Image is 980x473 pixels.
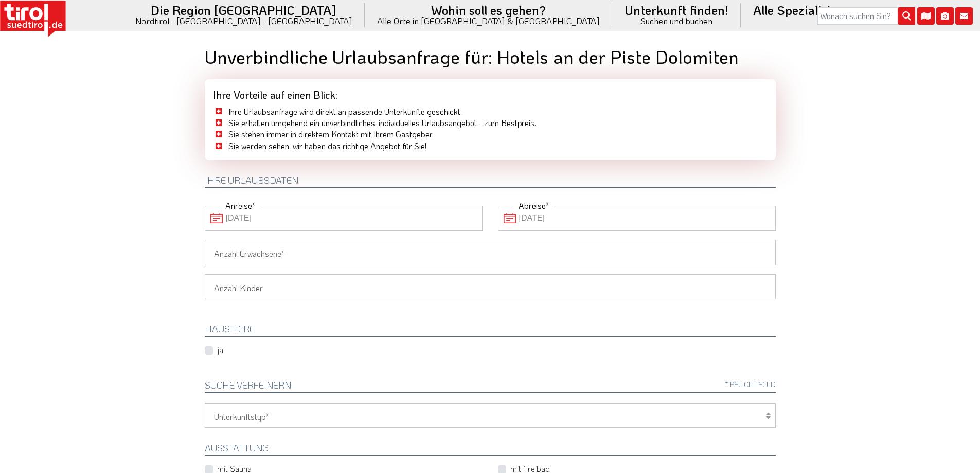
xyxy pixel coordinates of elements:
small: Nordtirol - [GEOGRAPHIC_DATA] - [GEOGRAPHIC_DATA] [135,16,352,25]
span: * Pflichtfeld [725,380,776,388]
li: Sie werden sehen, wir haben das richtige Angebot für Sie! [213,141,768,152]
i: Fotogalerie [936,7,954,25]
div: Ihre Vorteile auf einen Blick: [205,79,776,106]
small: Suchen und buchen [625,16,728,25]
li: Sie stehen immer in direktem Kontakt mit Ihrem Gastgeber. [213,129,768,140]
li: Sie erhalten umgehend ein unverbindliches, individuelles Urlaubsangebot - zum Bestpreis. [213,117,768,129]
li: Ihre Urlaubsanfrage wird direkt an passende Unterkünfte geschickt. [213,106,768,117]
h1: Unverbindliche Urlaubsanfrage für: Hotels an der Piste Dolomiten [205,46,776,67]
h2: Ausstattung [205,443,776,456]
i: Karte öffnen [917,7,935,25]
h2: Ihre Urlaubsdaten [205,176,776,188]
h2: HAUSTIERE [205,324,776,337]
h2: Suche verfeinern [205,380,776,393]
input: Wonach suchen Sie? [817,7,915,25]
label: ja [217,344,223,356]
small: Alle Orte in [GEOGRAPHIC_DATA] & [GEOGRAPHIC_DATA] [377,16,600,25]
i: Kontakt [955,7,973,25]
